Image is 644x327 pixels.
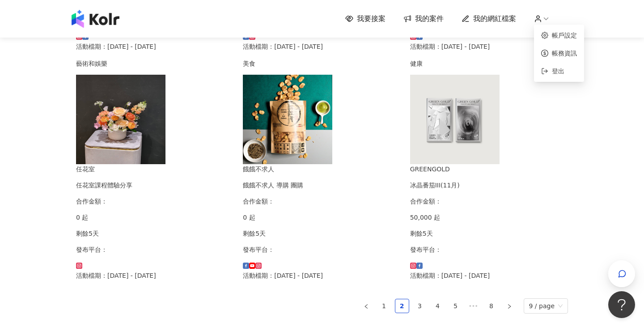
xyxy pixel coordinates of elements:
iframe: Help Scout Beacon - Open [608,291,635,318]
a: 我的案件 [403,14,444,24]
button: right [502,299,517,313]
span: 我要接案 [357,14,386,24]
p: 合作金額： [76,196,234,206]
div: 健康 [410,59,568,68]
p: 活動檔期：[DATE] - [DATE] [76,42,234,51]
p: 活動檔期：[DATE] - [DATE] [243,271,401,280]
p: 0 起 [243,212,401,222]
p: 0 起 [76,212,234,222]
img: 插花互惠體驗 [76,75,165,164]
li: Next Page [502,299,517,313]
li: 5 [449,299,463,313]
p: 50,000 起 [410,212,568,222]
div: 任花室 [76,164,234,174]
p: 活動檔期：[DATE] - [DATE] [76,271,234,280]
img: 餓餓不求人系列 [243,75,332,164]
img: 冰晶番茄III [410,75,500,164]
li: Previous Page [359,299,373,313]
p: 剩餘5天 [410,229,568,238]
span: 我的案件 [415,14,444,24]
li: Next 5 Pages [466,299,481,313]
img: logo [72,10,119,28]
a: 我的網紅檔案 [462,14,516,24]
a: 2 [395,299,409,313]
a: 1 [377,299,391,313]
div: 餓餓不求人 導購 團購 [243,180,401,190]
p: 合作金額： [243,196,401,206]
p: 發布平台： [76,245,234,255]
a: 8 [485,299,498,313]
p: 剩餘5天 [243,229,401,238]
li: 2 [395,299,409,313]
span: 我的網紅檔案 [473,14,516,24]
a: 4 [431,299,445,313]
p: 發布平台： [410,245,568,255]
a: 5 [449,299,462,313]
li: 4 [431,299,445,313]
li: 8 [484,299,499,313]
p: 發布平台： [243,245,401,255]
a: 帳戶設定 [552,32,577,39]
div: 任花室課程體驗分享 [76,180,234,190]
div: GREENGOLD [410,164,568,174]
p: 活動檔期：[DATE] - [DATE] [410,271,568,280]
li: 1 [377,299,391,313]
span: 9 / page [529,299,563,313]
span: left [364,304,369,309]
div: 餓餓不求人 [243,164,401,174]
div: Page Size [524,298,568,314]
div: 冰晶番茄III(11月) [410,180,568,190]
a: 3 [413,299,427,313]
p: 活動檔期：[DATE] - [DATE] [410,42,568,51]
button: left [359,299,373,313]
div: 藝術和娛樂 [76,59,234,68]
p: 剩餘5天 [76,229,234,238]
a: 帳務資訊 [552,50,577,57]
p: 活動檔期：[DATE] - [DATE] [243,42,401,51]
p: 合作金額： [410,196,568,206]
div: 美食 [243,59,401,68]
span: right [507,304,512,309]
span: 登出 [552,68,564,75]
a: 我要接案 [345,14,386,24]
li: 3 [413,299,427,313]
span: ••• [466,299,481,313]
